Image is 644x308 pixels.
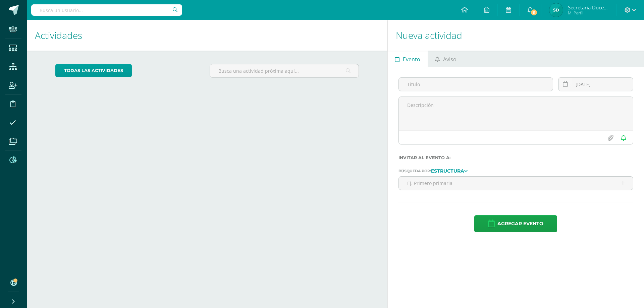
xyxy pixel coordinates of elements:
span: Aviso [443,51,457,67]
span: Agregar evento [497,215,543,232]
h1: Nueva actividad [396,20,636,51]
input: Ej. Primero primaria [399,177,633,190]
a: Aviso [428,51,464,67]
a: todas las Actividades [55,64,132,77]
input: Busca un usuario... [31,4,182,16]
span: Secretaria docente [568,4,608,11]
span: Búsqueda por: [398,169,431,173]
h1: Actividades [35,20,379,51]
span: Evento [403,51,420,67]
input: Título [399,78,553,91]
span: Mi Perfil [568,10,608,16]
input: Busca una actividad próxima aquí... [210,64,359,77]
span: 11 [530,9,538,16]
strong: Estructura [431,168,464,174]
button: Agregar evento [474,215,557,232]
input: Fecha de entrega [559,78,633,91]
a: Estructura [431,168,468,173]
img: 96acba09df572ee424f71275d153b24b.png [549,3,563,17]
a: Evento [388,51,428,67]
label: Invitar al evento a: [398,155,633,160]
